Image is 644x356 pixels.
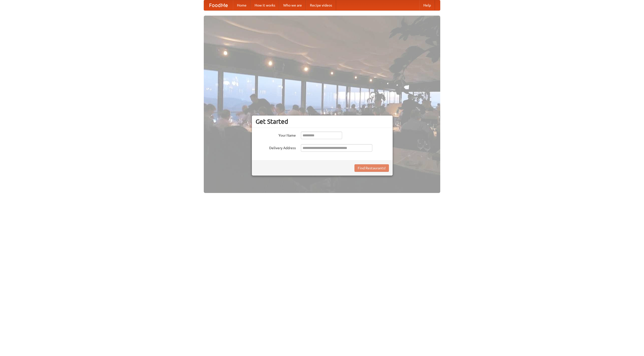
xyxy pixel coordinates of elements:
a: Who we are [279,0,306,10]
a: How it works [251,0,279,10]
a: Recipe videos [306,0,336,10]
a: FoodMe [204,0,233,10]
a: Home [233,0,251,10]
label: Your Name [256,132,296,138]
a: Help [419,0,435,10]
h3: Get Started [256,118,389,125]
button: Find Restaurants! [354,164,389,172]
label: Delivery Address [256,144,296,150]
